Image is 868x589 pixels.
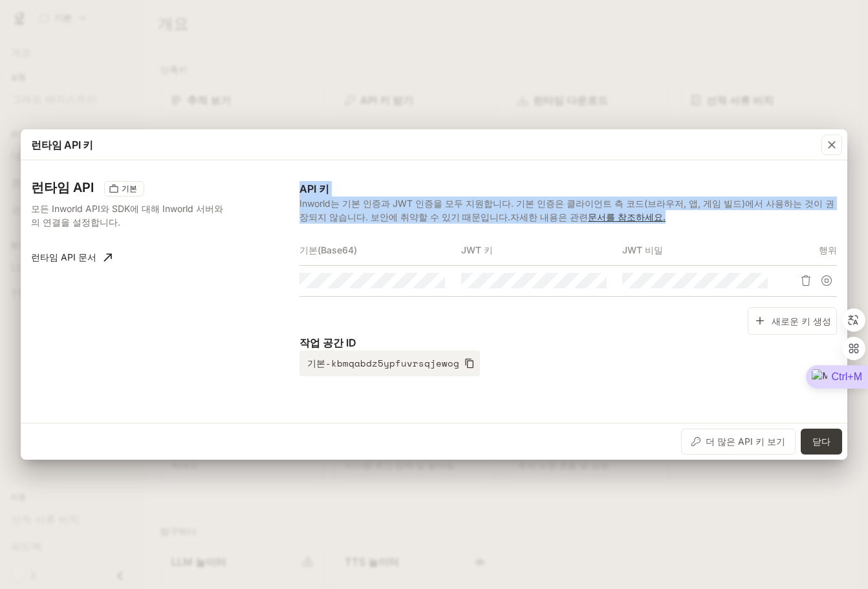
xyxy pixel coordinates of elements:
[299,198,834,222] font: Inworld는 기본 인증과 JWT 인증을 모두 지원합니다. 기본 인증은 클라이언트 측 코드(브라우저, 앱, 게임 빌드)에서 사용하는 것이 권장되지 않습니다. 보안에 취약할 ...
[622,244,663,255] font: JWT 비밀
[510,211,588,222] font: 자세한 내용은 관련
[31,252,96,262] font: 런타임 API 문서
[299,244,357,255] font: 기본(Base64)
[461,244,493,255] font: JWT 키
[796,270,816,291] button: API 키 삭제
[307,356,459,370] font: 기본-kbmqabdz5ypfuvrsqjewog
[299,182,329,195] font: API 키
[299,350,480,376] button: 기본-kbmqabdz5ypfuvrsqjewog
[772,315,831,326] font: 새로운 키 생성
[299,336,356,349] font: 작업 공간 ID
[681,429,796,455] button: 더 많은 API 키 보기
[31,203,223,228] font: 모든 Inworld API와 SDK에 대해 Inworld 서버와의 연결을 설정합니다.
[31,138,93,151] font: 런타임 API 키
[122,184,137,193] font: 기본
[748,307,837,335] button: 새로운 키 생성
[588,211,666,222] a: 문서를 참조하세요.
[816,270,837,291] button: API 키 일시 중단
[812,436,830,447] font: 닫다
[706,436,785,447] font: 더 많은 API 키 보기
[26,244,117,270] a: 런타임 API 문서
[801,429,842,455] button: 닫다
[819,244,837,255] font: 행위
[104,181,144,197] div: 이 키는 현재 작업 공간에만 적용됩니다.
[31,180,94,195] font: 런타임 API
